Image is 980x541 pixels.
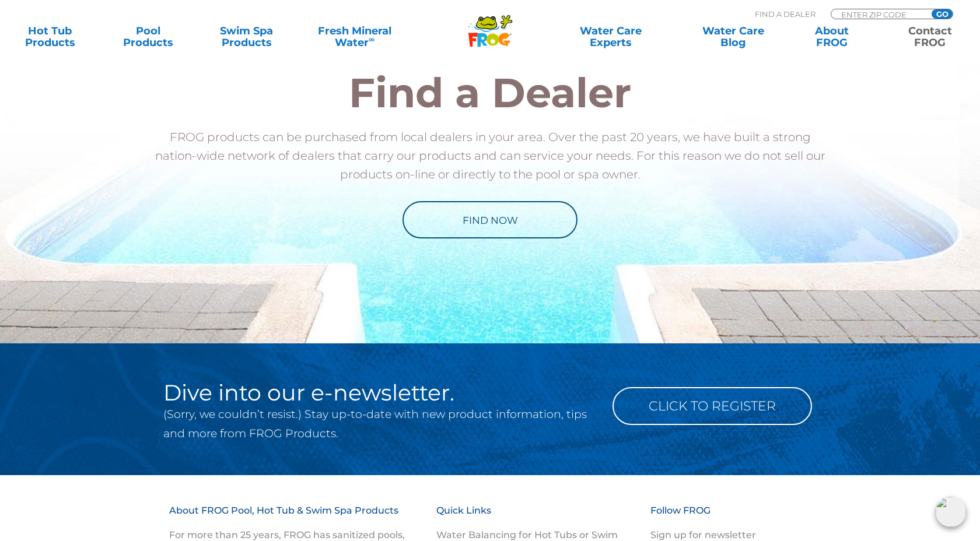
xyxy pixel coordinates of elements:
[436,504,636,529] h3: Quick Links
[936,497,966,527] img: openIcon
[755,9,815,19] p: Find A Dealer
[695,25,771,48] a: Water CareBlog
[549,25,673,48] a: Water CareExperts
[163,381,595,405] h2: Dive into our e-newsletter.
[840,9,919,19] input: Zip Code Form
[149,128,831,184] p: FROG products can be purchased from local dealers in your area. Over the past 20 years, we have b...
[163,405,595,443] p: (Sorry, we couldn’t resist.) Stay up-to-date with new product information, tips and more from FRO...
[892,25,968,48] a: ContactFROG
[650,529,756,540] a: Sign up for newsletter
[793,25,870,48] a: AboutFROG
[650,504,796,529] h3: Follow FROG
[612,387,812,425] a: Click to Register
[932,9,953,19] input: GO
[208,25,285,48] a: Swim SpaProducts
[169,504,407,529] h3: About FROG Pool, Hot Tub & Swim Spa Products
[369,34,374,44] sup: ∞
[149,72,831,113] h2: Find a Dealer
[12,25,88,48] a: Hot TubProducts
[307,25,402,48] a: Fresh MineralWater∞
[402,201,577,238] a: Find Now
[110,25,187,48] a: PoolProducts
